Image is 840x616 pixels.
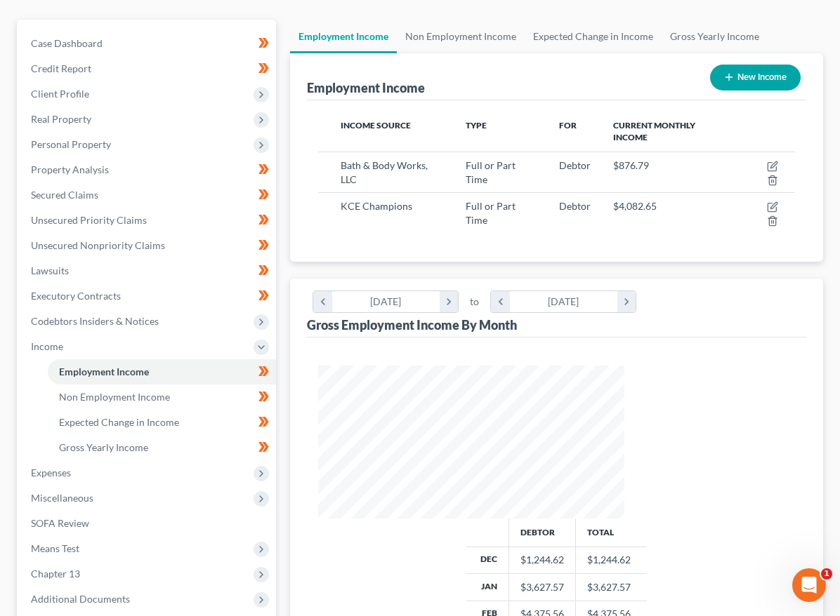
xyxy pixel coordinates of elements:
[520,553,564,567] div: $1,244.62
[313,291,332,312] i: chevron_left
[397,20,525,53] a: Non Employment Income
[575,547,647,573] td: $1,244.62
[48,410,276,435] a: Expected Change in Income
[59,416,179,428] span: Expected Change in Income
[48,435,276,460] a: Gross Yearly Income
[59,391,170,403] span: Non Employment Income
[31,542,79,554] span: Means Test
[575,574,647,601] td: $3,627.57
[59,366,149,377] span: Employment Income
[31,593,130,605] span: Additional Documents
[20,208,276,233] a: Unsecured Priority Claims
[20,258,276,283] a: Lawsuits
[341,120,411,130] span: Income Source
[48,384,276,410] a: Non Employment Income
[48,359,276,384] a: Employment Income
[20,233,276,258] a: Unsecured Nonpriority Claims
[31,189,98,201] span: Secured Claims
[31,315,159,327] span: Codebtors Insiders & Notices
[31,62,91,74] span: Credit Report
[559,120,577,130] span: For
[59,441,148,453] span: Gross Yearly Income
[341,200,412,212] span: KCE Champions
[20,511,276,536] a: SOFA Review
[710,65,801,91] button: New Income
[31,517,89,529] span: SOFA Review
[20,56,276,81] a: Credit Report
[20,182,276,208] a: Secured Claims
[613,120,695,142] span: Current Monthly Income
[466,120,487,130] span: Type
[466,200,516,226] span: Full or Part Time
[31,492,93,504] span: Miscellaneous
[31,113,91,125] span: Real Property
[559,159,591,171] span: Debtor
[559,200,591,212] span: Debtor
[613,200,657,212] span: $4,082.65
[31,265,69,276] span: Lawsuits
[575,518,647,547] th: Total
[31,467,71,478] span: Expenses
[31,163,109,175] span: Property Analysis
[20,157,276,182] a: Property Analysis
[470,295,479,309] span: to
[341,159,428,185] span: Bath & Body Works, LLC
[31,214,147,226] span: Unsecured Priority Claims
[31,340,63,352] span: Income
[440,291,459,312] i: chevron_right
[613,159,649,171] span: $876.79
[20,283,276,309] a: Executory Contracts
[20,31,276,56] a: Case Dashboard
[525,20,662,53] a: Expected Change in Income
[332,291,440,312] div: [DATE]
[31,138,111,150] span: Personal Property
[510,291,617,312] div: [DATE]
[520,580,564,594] div: $3,627.57
[31,37,103,49] span: Case Dashboard
[307,79,425,96] div: Employment Income
[792,568,826,602] iframe: Intercom live chat
[617,291,636,312] i: chevron_right
[307,316,517,333] div: Gross Employment Income By Month
[466,159,516,185] span: Full or Part Time
[466,574,509,601] th: Jan
[466,547,509,573] th: Dec
[290,20,397,53] a: Employment Income
[31,239,165,251] span: Unsecured Nonpriority Claims
[821,568,832,580] span: 1
[31,568,80,580] span: Chapter 13
[31,88,89,100] span: Client Profile
[31,290,121,302] span: Executory Contracts
[491,291,510,312] i: chevron_left
[662,20,768,53] a: Gross Yearly Income
[508,518,575,547] th: Debtor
